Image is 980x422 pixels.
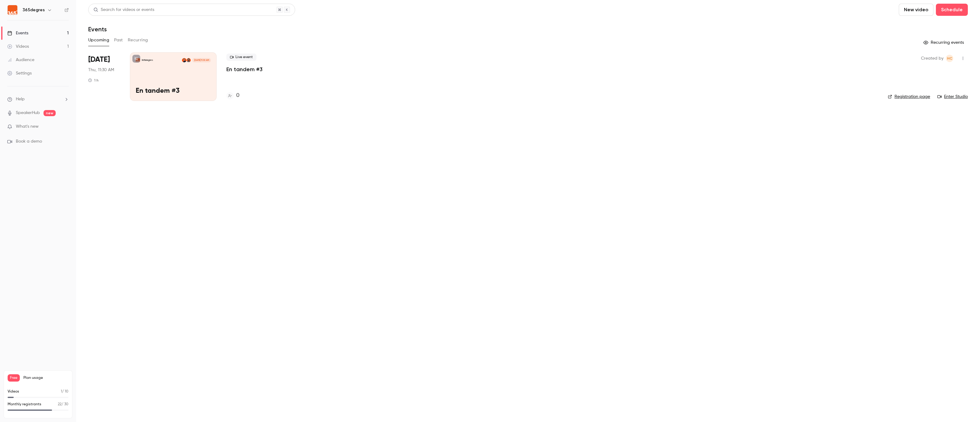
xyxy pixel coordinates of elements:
[88,78,99,83] div: 1 h
[93,7,154,13] div: Search for videos or events
[141,59,153,62] p: 365degres
[88,55,110,64] span: [DATE]
[88,26,107,33] h1: Events
[182,58,186,62] img: Hélène CHOMIENNE
[130,52,217,101] a: En tandem #3365degresDoriann DefemmeHélène CHOMIENNE[DATE] 11:30 AMEn tandem #3
[7,70,32,76] div: Settings
[61,390,62,393] span: 1
[236,92,239,100] h4: 0
[226,66,263,73] a: En tandem #3
[8,389,19,394] p: Videos
[61,389,68,394] p: / 10
[23,7,45,13] h6: 365degres
[16,138,42,145] span: Book a demo
[7,43,29,50] div: Videos
[16,96,25,102] span: Help
[88,67,114,73] span: Thu, 11:30 AM
[947,55,952,62] span: HC
[44,110,56,116] span: new
[8,374,20,382] span: Free
[128,35,148,45] button: Recurring
[23,375,68,380] span: Plan usage
[921,55,943,62] span: Created by
[899,4,933,16] button: New video
[114,35,123,45] button: Past
[58,402,68,407] p: / 30
[58,403,61,406] span: 22
[88,35,109,45] button: Upcoming
[226,92,239,100] a: 0
[921,38,968,47] button: Recurring events
[7,30,28,36] div: Events
[946,55,953,62] span: Hélène CHOMIENNE
[16,123,39,130] span: What's new
[136,87,211,95] p: En tandem #3
[937,94,968,100] a: Enter Studio
[61,124,69,130] iframe: Noticeable Trigger
[88,52,120,101] div: Oct 2 Thu, 11:30 AM (Europe/Paris)
[7,57,34,63] div: Audience
[7,96,69,102] li: help-dropdown-opener
[226,54,256,61] span: Live event
[888,94,930,100] a: Registration page
[936,4,968,16] button: Schedule
[16,110,40,116] a: SpeakerHub
[187,58,191,62] img: Doriann Defemme
[8,5,17,15] img: 365degres
[8,402,41,407] p: Monthly registrants
[192,58,211,62] span: [DATE] 11:30 AM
